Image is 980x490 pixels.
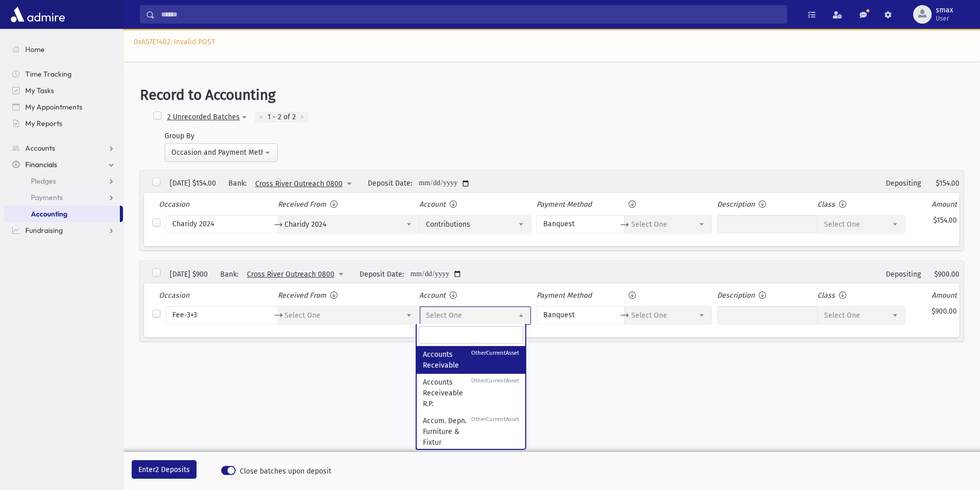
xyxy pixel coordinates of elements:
div: 2 Unrecorded Batches [167,112,240,122]
span: Payments [31,193,63,202]
a: Fundraising [4,222,123,239]
a: My Appointments [4,99,123,115]
span: Close batches upon deposit [240,466,331,477]
th: Class [817,197,908,213]
span: Financials [25,160,57,169]
button: Enter2 Deposits [132,460,197,479]
button: 2 Unrecorded Batches [167,108,255,126]
span: Contributions [420,215,531,234]
span: Charidy 2024 [278,215,419,233]
div: 0xA57E1402: Invalid POST [123,29,980,62]
div: Bank: [228,174,360,193]
th: Received From [278,287,419,303]
span: Select One [625,306,712,324]
span: Choose an Account [248,174,360,193]
span: Accounts [25,143,55,153]
div: Bank: [220,265,351,283]
span: Select One [426,311,462,320]
div: > [296,112,309,123]
th: Description [715,287,817,303]
span: 2 Deposits [155,465,190,474]
th: Amount [908,287,959,303]
span: Select One [625,215,712,233]
div: Deposit Date: [368,178,412,189]
div: [DATE] $900 [170,269,208,280]
span: User [936,14,953,23]
span: Select One [631,311,667,320]
td: $900.00 [908,303,959,327]
span: Charidy 2024 [278,215,419,234]
span: Occasion [159,291,189,300]
button: Occasion and Payment Method [165,143,278,162]
span: My Reports [25,119,62,128]
small: OtherCurrentAsset [471,415,519,448]
th: Description [715,197,817,213]
div: Depositing [882,269,921,280]
div: $154.00 [921,178,959,189]
span: Pledges [31,176,56,186]
a: Accounting [4,206,120,222]
th: Payment Method [534,287,625,303]
span: Cross River Outreach 0800 [249,175,359,193]
a: Pledges [4,173,123,189]
span: Select One [284,311,320,320]
span: Accounting [31,209,67,219]
div: < [255,112,268,123]
span: Contributions [419,215,531,233]
span: Select One [824,311,860,320]
th: Amount [908,197,959,213]
label: Banquest [537,306,625,324]
span: Select One [631,220,667,229]
div: Deposit Date: [360,269,404,280]
span: Record to Accounting [140,86,276,103]
a: Financials [4,156,123,173]
small: OtherCurrentAsset [471,377,519,409]
span: Select One [824,220,860,229]
a: Accounts [4,140,123,156]
span: Fundraising [25,226,63,235]
div: [DATE] $154.00 [170,178,216,189]
th: Received From [278,197,419,213]
a: Time Tracking [4,66,123,82]
span: Cross River Outreach 0800 [241,265,351,284]
span: Fee-3+3 [278,306,419,324]
span: My Tasks [25,86,54,95]
span: Choose an Account [240,265,351,283]
div: Depositing [882,178,921,189]
a: My Tasks [4,82,123,99]
label: Charidy 2024 [166,215,278,233]
span: smax [936,6,953,14]
th: Payment Method [534,197,625,213]
span: My Appointments [25,102,82,112]
label: Fee-3+3 [166,306,278,324]
th: Class [817,287,908,303]
div: Accum. Depn. Furniture & Fixtur [423,415,519,448]
span: 1 - 2 of 2 [268,112,296,122]
span: Time Tracking [25,69,72,79]
a: Payments [4,189,123,206]
th: Account [419,197,534,213]
th: Account [419,287,534,303]
span: Select One [419,306,531,324]
img: AdmirePro [8,4,67,25]
div: Accounts Receiveable R.P. [423,377,519,409]
span: Home [25,45,45,54]
div: Accounts Receivable [423,349,519,371]
a: My Reports [4,115,123,132]
small: OtherCurrentAsset [471,349,519,371]
div: Occasion and Payment Method [171,147,263,158]
label: Banquest [537,215,625,233]
input: Search [155,5,787,24]
td: $154.00 [908,212,959,236]
a: Home [4,41,123,58]
span: Occasion [159,200,189,209]
div: Group By [165,131,278,141]
div: $900.00 [921,269,959,280]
